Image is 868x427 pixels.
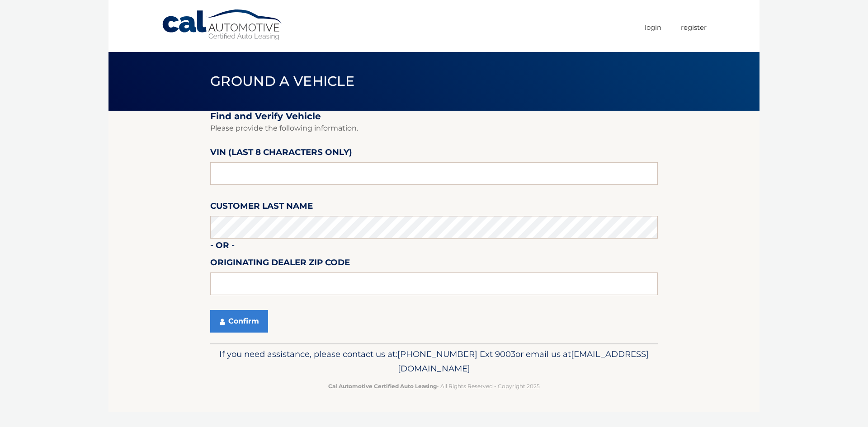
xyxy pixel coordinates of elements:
p: Please provide the following information. [210,122,658,135]
a: Register [681,20,707,35]
label: Customer Last Name [210,199,313,216]
a: Login [645,20,661,35]
span: [PHONE_NUMBER] Ext 9003 [397,349,515,359]
p: If you need assistance, please contact us at: or email us at [216,347,652,376]
p: - All Rights Reserved - Copyright 2025 [216,381,652,391]
a: Cal Automotive [161,9,283,41]
span: Ground a Vehicle [210,73,354,89]
label: VIN (last 8 characters only) [210,145,352,162]
label: Originating Dealer Zip Code [210,256,350,272]
button: Confirm [210,310,268,333]
strong: Cal Automotive Certified Auto Leasing [328,383,437,389]
label: - or - [210,239,235,255]
h2: Find and Verify Vehicle [210,111,658,122]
